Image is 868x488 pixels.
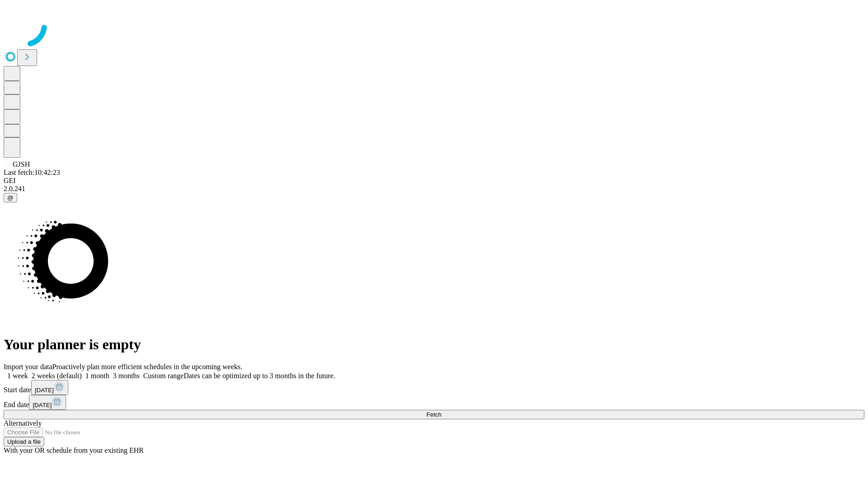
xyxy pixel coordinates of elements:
[4,177,864,185] div: GEI
[4,363,52,371] span: Import your data
[33,402,52,408] span: [DATE]
[4,336,864,353] h1: Your planner is empty
[4,169,60,176] span: Last fetch: 10:42:23
[85,372,109,380] span: 1 month
[52,363,242,371] span: Proactively plan more efficient schedules in the upcoming weeks.
[7,372,28,380] span: 1 week
[113,372,140,380] span: 3 months
[31,380,68,395] button: [DATE]
[13,160,30,168] span: GJSH
[143,372,184,380] span: Custom range
[4,419,42,427] span: Alternatively
[32,372,82,380] span: 2 weeks (default)
[4,185,864,193] div: 2.0.241
[426,411,441,418] span: Fetch
[4,410,864,419] button: Fetch
[35,387,54,394] span: [DATE]
[4,193,17,202] button: @
[4,395,864,410] div: End date
[4,446,144,454] span: With your OR schedule from your existing EHR
[4,380,864,395] div: Start date
[184,372,335,380] span: Dates can be optimized up to 3 months in the future.
[29,395,66,410] button: [DATE]
[4,437,44,446] button: Upload a file
[7,194,14,201] span: @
